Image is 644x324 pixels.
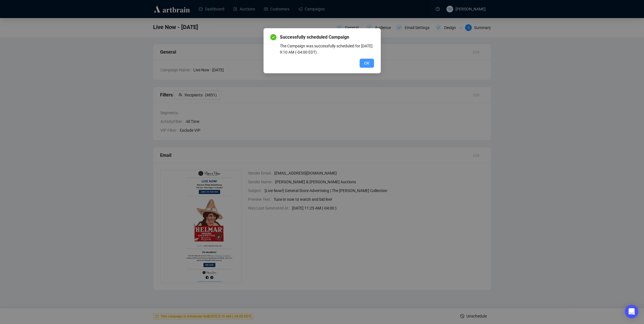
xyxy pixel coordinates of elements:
[270,34,276,40] span: check-circle
[280,43,374,55] div: The Campaign was successfully scheduled for [DATE] 9:10 AM (-04:00 EDT) .
[364,60,369,66] span: OK
[625,305,638,318] div: Open Intercom Messenger
[360,59,374,68] button: OK
[280,34,374,41] span: Successfully scheduled Campaign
